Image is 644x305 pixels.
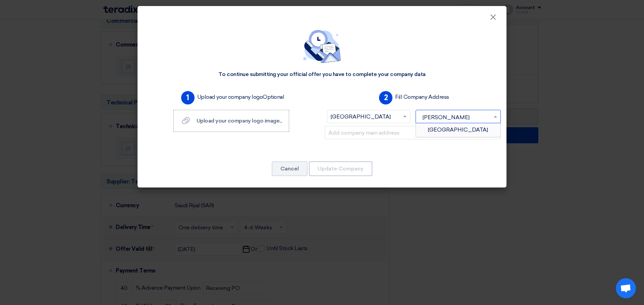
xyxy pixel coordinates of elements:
[484,11,502,24] button: Close
[263,94,284,100] font: Optional
[186,93,189,102] font: 1
[616,278,636,298] div: Open chat
[490,12,496,25] font: ×
[303,30,341,63] img: empty_state_contact.svg
[395,94,449,100] font: Fill Company Address
[197,94,263,100] font: Upload your company logo
[384,93,388,102] font: 2
[218,71,425,77] font: To continue submitting your official offer you have to complete your company data
[318,165,364,172] font: Update Company
[309,161,372,176] button: Update Company
[325,126,501,139] input: Add company main address
[280,165,299,172] font: Cancel
[428,127,488,133] font: [GEOGRAPHIC_DATA]
[197,118,282,124] font: Upload your company logo image...
[272,161,308,176] button: Cancel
